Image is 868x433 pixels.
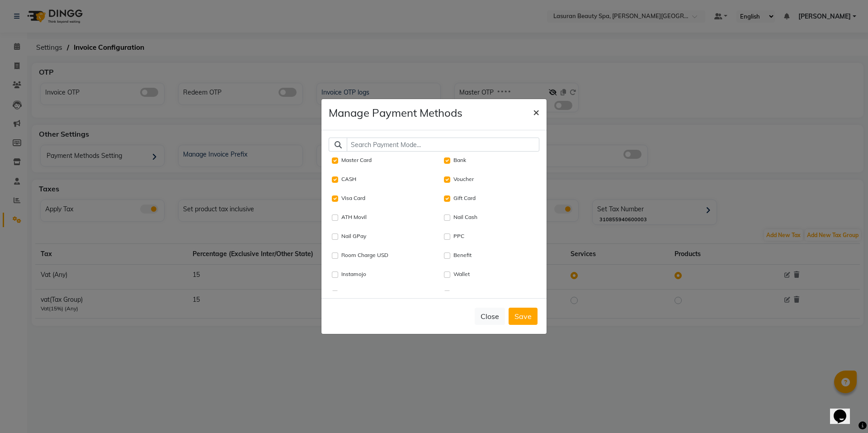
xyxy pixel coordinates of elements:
[453,194,476,202] label: Gift Card
[341,156,372,164] label: Master Card
[341,213,367,221] label: ATH Movil
[453,251,472,259] label: Benefit
[453,213,477,221] label: Nail Cash
[341,232,366,240] label: Nail GPay
[341,289,385,297] label: [PERSON_NAME]
[341,194,365,202] label: Visa Card
[526,99,547,124] button: ×
[453,289,465,297] label: THD
[830,397,859,424] iframe: chat widget
[533,105,539,119] span: ×
[453,156,466,164] label: Bank
[453,232,464,240] label: PPC
[341,175,356,183] label: CASH
[347,138,539,152] input: Search Payment Mode...
[453,175,474,183] label: Voucher
[329,106,462,119] h4: Manage Payment Methods
[475,308,505,325] button: Close
[341,251,388,259] label: Room Charge USD
[509,308,538,325] button: Save
[341,270,366,278] label: Instamojo
[453,270,470,278] label: Wallet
